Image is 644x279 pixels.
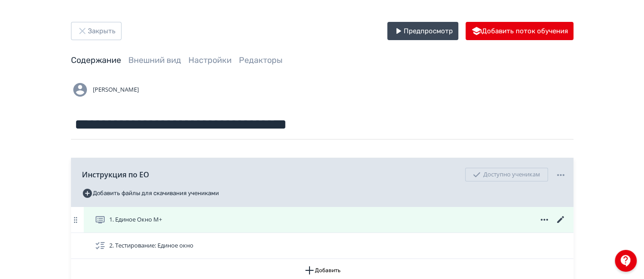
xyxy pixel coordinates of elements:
span: Инструкция по ЕО [82,169,149,180]
button: Добавить поток обучения [466,22,573,40]
a: Содержание [71,55,121,65]
button: Добавить файлы для скачивания учениками [82,186,219,201]
a: Настройки [188,55,232,65]
span: 1. Единое Окно М+ [109,215,162,224]
span: [PERSON_NAME] [93,85,139,94]
a: Внешний вид [128,55,181,65]
a: Редакторы [239,55,283,65]
div: 2. Тестирование: Единое окно [71,233,573,259]
div: 1. Единое Окно М+ [71,207,573,233]
button: Закрыть [71,22,122,40]
button: Предпросмотр [387,22,458,40]
span: 2. Тестирование: Единое окно [109,241,193,250]
div: Доступно ученикам [465,168,548,181]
